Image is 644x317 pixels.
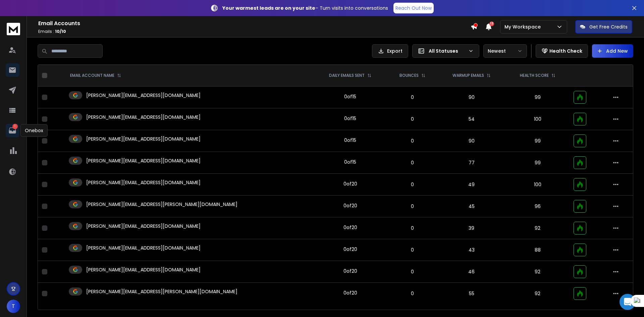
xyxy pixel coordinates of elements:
[344,115,356,122] div: 0 of 15
[505,87,570,108] td: 99
[438,108,505,130] td: 54
[7,23,20,35] img: logo
[536,44,588,58] button: Health Check
[343,224,357,231] div: 0 of 20
[391,268,434,275] p: 0
[222,5,388,11] p: – Turn visits into conversations
[86,201,237,208] p: [PERSON_NAME][EMAIL_ADDRESS][PERSON_NAME][DOMAIN_NAME]
[505,174,570,196] td: 100
[343,268,357,274] div: 0 of 20
[344,93,356,100] div: 0 of 15
[438,196,505,217] td: 45
[38,29,471,34] p: Emails :
[438,130,505,152] td: 90
[438,283,505,305] td: 55
[372,44,408,58] button: Export
[55,29,66,34] span: 10 / 10
[391,181,434,188] p: 0
[70,73,121,78] div: EMAIL ACCOUNT NAME
[86,157,201,164] p: [PERSON_NAME][EMAIL_ADDRESS][DOMAIN_NAME]
[505,261,570,283] td: 92
[343,246,357,253] div: 0 of 20
[86,92,201,99] p: [PERSON_NAME][EMAIL_ADDRESS][DOMAIN_NAME]
[391,94,434,101] p: 0
[429,48,466,54] p: All Statuses
[452,73,484,78] p: WARMUP EMAILS
[12,124,18,129] p: 1
[620,294,636,310] div: Open Intercom Messenger
[575,20,632,34] button: Get Free Credits
[7,300,20,313] button: T
[343,289,357,296] div: 0 of 20
[344,159,356,165] div: 0 of 15
[20,124,48,137] div: Onebox
[505,130,570,152] td: 99
[38,19,471,28] h1: Email Accounts
[520,73,549,78] p: HEALTH SCORE
[505,217,570,239] td: 92
[6,124,19,137] a: 1
[391,159,434,166] p: 0
[549,48,582,54] p: Health Check
[391,116,434,122] p: 0
[86,288,237,295] p: [PERSON_NAME][EMAIL_ADDRESS][PERSON_NAME][DOMAIN_NAME]
[399,73,419,78] p: BOUNCES
[589,23,628,30] p: Get Free Credits
[391,290,434,297] p: 0
[393,3,434,13] a: Reach Out Now
[505,108,570,130] td: 100
[438,87,505,108] td: 90
[438,239,505,261] td: 43
[505,196,570,217] td: 96
[329,73,365,78] p: DAILY EMAILS SENT
[592,44,633,58] button: Add New
[86,179,201,186] p: [PERSON_NAME][EMAIL_ADDRESS][DOMAIN_NAME]
[391,247,434,253] p: 0
[504,23,543,30] p: My Workspace
[86,223,201,229] p: [PERSON_NAME][EMAIL_ADDRESS][DOMAIN_NAME]
[343,180,357,187] div: 0 of 20
[438,261,505,283] td: 46
[395,5,432,11] p: Reach Out Now
[438,152,505,174] td: 77
[86,266,201,273] p: [PERSON_NAME][EMAIL_ADDRESS][DOMAIN_NAME]
[86,245,201,251] p: [PERSON_NAME][EMAIL_ADDRESS][DOMAIN_NAME]
[438,174,505,196] td: 49
[483,44,527,58] button: Newest
[505,239,570,261] td: 88
[438,217,505,239] td: 39
[343,202,357,209] div: 0 of 20
[505,283,570,305] td: 92
[86,114,201,120] p: [PERSON_NAME][EMAIL_ADDRESS][DOMAIN_NAME]
[222,5,315,11] strong: Your warmest leads are on your site
[391,203,434,210] p: 0
[391,138,434,144] p: 0
[344,137,356,144] div: 0 of 15
[489,21,494,26] span: 13
[391,225,434,231] p: 0
[505,152,570,174] td: 99
[86,136,201,142] p: [PERSON_NAME][EMAIL_ADDRESS][DOMAIN_NAME]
